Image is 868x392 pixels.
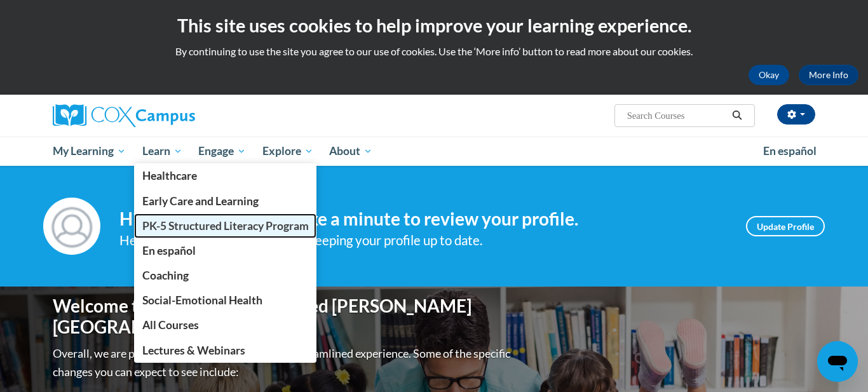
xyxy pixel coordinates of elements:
[53,144,126,159] span: My Learning
[134,288,317,313] a: Social-Emotional Health
[142,144,182,159] span: Learn
[817,341,858,382] iframe: Button to launch messaging window
[763,144,817,158] span: En español
[53,104,195,127] img: Cox Campus
[34,137,834,166] div: Main menu
[198,144,246,159] span: Engage
[134,338,317,363] a: Lectures & Webinars
[142,194,259,208] span: Early Care and Learning
[134,189,317,213] a: Early Care and Learning
[254,137,322,166] a: Explore
[626,108,728,123] input: Search Courses
[53,295,513,338] h1: Welcome to the new and improved [PERSON_NAME][GEOGRAPHIC_DATA]
[142,244,196,257] span: En español
[799,65,858,85] a: More Info
[142,219,309,233] span: PK-5 Structured Literacy Program
[322,137,381,166] a: About
[728,108,747,123] button: Search
[53,344,513,381] p: Overall, we are proud to provide you with a more streamlined experience. Some of the specific cha...
[134,137,191,166] a: Learn
[134,238,317,263] a: En español
[142,344,245,357] span: Lectures & Webinars
[134,263,317,288] a: Coaching
[142,269,189,282] span: Coaching
[142,294,262,307] span: Social-Emotional Health
[10,13,858,38] h2: This site uses cookies to help improve your learning experience.
[10,44,858,58] p: By continuing to use the site you agree to our use of cookies. Use the ‘More info’ button to read...
[142,318,199,332] span: All Courses
[142,169,197,182] span: Healthcare
[119,208,727,230] h4: Hi [PERSON_NAME]! Take a minute to review your profile.
[749,65,789,85] button: Okay
[746,216,825,236] a: Update Profile
[329,144,372,159] span: About
[44,137,134,166] a: My Learning
[119,230,727,251] div: Help improve your experience by keeping your profile up to date.
[134,163,317,188] a: Healthcare
[190,137,254,166] a: Engage
[755,138,825,165] a: En español
[53,104,294,127] a: Cox Campus
[262,144,313,159] span: Explore
[134,213,317,238] a: PK-5 Structured Literacy Program
[134,313,317,337] a: All Courses
[43,198,100,255] img: Profile Image
[777,104,815,125] button: Account Settings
